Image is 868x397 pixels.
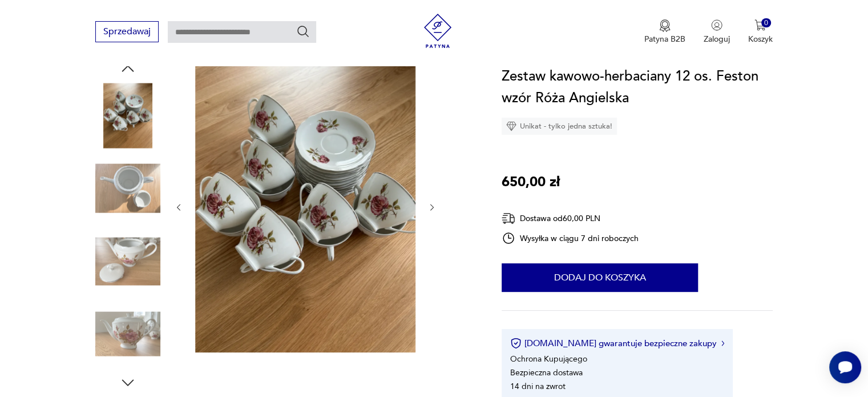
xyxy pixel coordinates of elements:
[644,19,685,45] a: Ikona medaluPatyna B2B
[421,14,455,48] img: Patyna - sklep z meblami i dekoracjami vintage
[748,34,773,45] p: Koszyk
[502,231,639,245] div: Wysyłka w ciągu 7 dni roboczych
[829,351,861,383] iframe: Smartsupp widget button
[502,263,698,292] button: Dodaj do koszyka
[95,156,160,221] img: Zdjęcie produktu Zestaw kawowo-herbaciany 12 os. Feston wzór Róża Angielska
[95,29,159,37] a: Sprzedawaj
[510,381,566,392] li: 14 dni na zwrot
[510,354,587,364] li: Ochrona Kupującego
[748,19,773,45] button: 0Koszyk
[704,19,730,45] button: Zaloguj
[296,25,310,38] button: Szukaj
[502,118,617,135] div: Unikat - tylko jedna sztuka!
[721,340,725,346] img: Ikona strzałki w prawo
[95,21,159,42] button: Sprzedawaj
[502,211,639,226] div: Dostawa od 60,00 PLN
[502,171,560,193] p: 650,00 zł
[704,34,730,45] p: Zaloguj
[761,18,771,28] div: 0
[195,60,415,352] img: Zdjęcie produktu Zestaw kawowo-herbaciany 12 os. Feston wzór Róża Angielska
[644,19,685,45] button: Patyna B2B
[711,19,722,31] img: Ikonka użytkownika
[506,121,516,131] img: Ikona diamentu
[95,228,160,294] img: Zdjęcie produktu Zestaw kawowo-herbaciany 12 os. Feston wzór Róża Angielska
[95,83,160,148] img: Zdjęcie produktu Zestaw kawowo-herbaciany 12 os. Feston wzór Róża Angielska
[510,338,724,349] button: [DOMAIN_NAME] gwarantuje bezpieczne zakupy
[502,211,515,226] img: Ikona dostawy
[754,19,766,31] img: Ikona koszyka
[510,367,583,378] li: Bezpieczna dostawa
[95,302,160,367] img: Zdjęcie produktu Zestaw kawowo-herbaciany 12 os. Feston wzór Róża Angielska
[644,34,685,45] p: Patyna B2B
[659,19,671,32] img: Ikona medalu
[502,66,773,109] h1: Zestaw kawowo-herbaciany 12 os. Feston wzór Róża Angielska
[510,338,522,349] img: Ikona certyfikatu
